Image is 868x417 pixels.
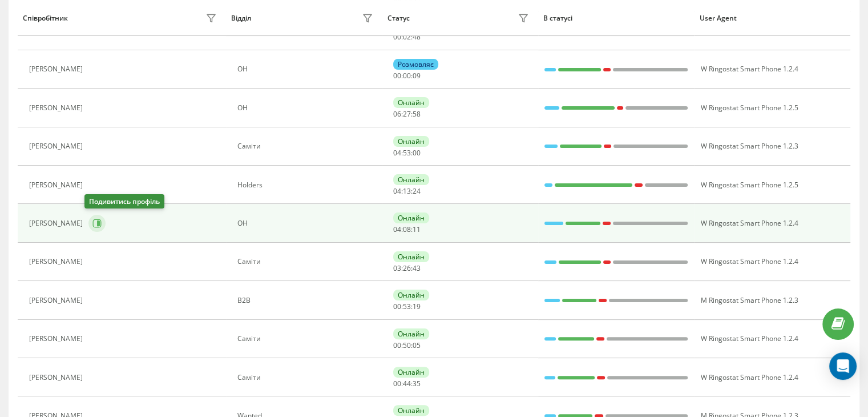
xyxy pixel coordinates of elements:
span: 50 [403,340,411,350]
span: 58 [413,109,421,119]
span: M Ringostat Smart Phone 1.2.3 [700,295,798,305]
div: ОН [237,65,376,73]
span: 03 [393,263,401,273]
span: 53 [403,302,411,311]
span: 24 [413,186,421,196]
div: Онлайн [393,405,429,416]
div: Саміти [237,258,376,266]
div: : : [393,226,421,234]
span: 00 [403,71,411,81]
span: 26 [403,263,411,273]
span: 05 [413,340,421,350]
span: 06 [393,109,401,119]
div: Подивитись профіль [84,194,164,209]
span: 09 [413,71,421,81]
div: [PERSON_NAME] [29,335,86,343]
span: 00 [393,302,401,311]
span: W Ringostat Smart Phone 1.2.5 [700,180,798,190]
div: Саміти [237,142,376,150]
div: [PERSON_NAME] [29,258,86,266]
div: Онлайн [393,212,429,223]
div: Онлайн [393,290,429,300]
span: 00 [393,32,401,42]
div: : : [393,264,421,272]
div: [PERSON_NAME] [29,65,86,73]
div: ОН [237,219,376,227]
span: 27 [403,109,411,119]
div: : : [393,380,421,388]
div: Відділ [231,14,251,22]
span: 00 [393,379,401,388]
span: 44 [403,379,411,388]
div: Саміти [237,335,376,343]
div: Онлайн [393,251,429,262]
span: W Ringostat Smart Phone 1.2.3 [700,141,798,151]
span: 04 [393,186,401,196]
div: Співробітник [23,14,68,22]
span: 08 [403,224,411,234]
div: Онлайн [393,97,429,108]
span: 00 [393,71,401,81]
span: W Ringostat Smart Phone 1.2.4 [700,334,798,343]
span: 43 [413,263,421,273]
span: 04 [393,148,401,158]
div: : : [393,110,421,118]
span: W Ringostat Smart Phone 1.2.5 [700,103,798,113]
div: : : [393,149,421,157]
div: [PERSON_NAME] [29,374,86,382]
div: : : [393,303,421,311]
span: 35 [413,379,421,388]
div: Open Intercom Messenger [829,352,857,380]
div: [PERSON_NAME] [29,104,86,112]
div: Онлайн [393,367,429,378]
div: : : [393,187,421,195]
span: 04 [393,224,401,234]
div: [PERSON_NAME] [29,142,86,150]
div: Онлайн [393,174,429,185]
div: : : [393,72,421,80]
div: ОН [237,104,376,112]
span: 48 [413,32,421,42]
span: 19 [413,302,421,311]
span: 13 [403,186,411,196]
div: Онлайн [393,328,429,339]
div: User Agent [700,14,845,22]
div: [PERSON_NAME] [29,296,86,304]
div: Розмовляє [393,59,438,70]
span: W Ringostat Smart Phone 1.2.4 [700,218,798,228]
div: [PERSON_NAME] [29,181,86,189]
span: 53 [403,148,411,158]
span: 11 [413,224,421,234]
span: W Ringostat Smart Phone 1.2.4 [700,372,798,382]
span: 02 [403,32,411,42]
div: В2В [237,296,376,304]
span: 00 [413,148,421,158]
div: Онлайн [393,136,429,147]
div: Саміти [237,374,376,382]
span: 00 [393,340,401,350]
div: : : [393,342,421,350]
div: : : [393,33,421,41]
div: [PERSON_NAME] [29,219,86,227]
div: Статус [387,14,410,22]
span: W Ringostat Smart Phone 1.2.4 [700,64,798,74]
span: W Ringostat Smart Phone 1.2.4 [700,256,798,266]
div: В статусі [543,14,689,22]
div: Holders [237,181,376,189]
